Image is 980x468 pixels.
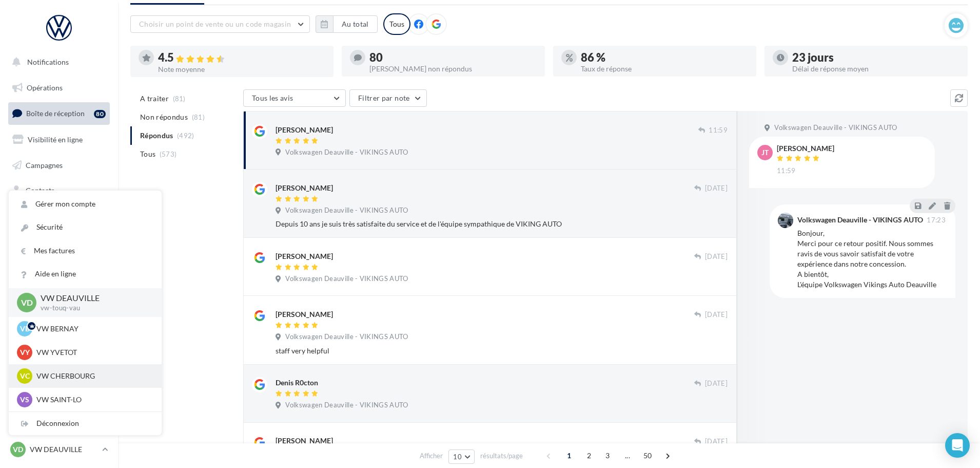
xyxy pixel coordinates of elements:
[26,186,54,195] span: Contacts
[369,65,537,72] div: [PERSON_NAME] non répondus
[581,447,597,464] span: 2
[797,228,947,290] div: Bonjour, Merci pour ce retour positif. Nous sommes ravis de vous savoir satisfait de votre expéri...
[173,95,186,103] span: (81)
[41,304,145,313] p: vw-touq-vau
[8,440,110,459] a: VD VW DEAUVILLE
[139,20,291,28] span: Choisir un point de vente ou un code magasin
[420,451,443,461] span: Afficher
[94,110,106,118] div: 80
[192,113,205,121] span: (81)
[581,65,748,72] div: Taux de réponse
[581,52,748,63] div: 86 %
[6,180,112,201] a: Contacts
[20,347,30,358] span: VY
[453,453,462,461] span: 10
[945,433,970,458] div: Open Intercom Messenger
[285,206,408,215] span: Volkswagen Deauville - VIKINGS AUTO
[705,310,728,320] span: [DATE]
[619,447,636,464] span: ...
[243,89,346,107] button: Tous les avis
[777,166,796,176] span: 11:59
[26,109,85,118] span: Boîte de réception
[276,251,333,261] div: [PERSON_NAME]
[276,378,318,388] div: Denis R0cton
[9,239,162,263] a: Mes factures
[9,412,162,435] div: Déconnexion
[41,292,145,304] p: VW DEAUVILLE
[276,219,728,229] div: Depuis 10 ans je suis très satisfaite du service et de l'équipe sympathique de VIKING AUTO
[316,15,378,33] button: Au total
[130,15,310,33] button: Choisir un point de vente ou un code magasin
[285,401,408,410] span: Volkswagen Deauville - VIKINGS AUTO
[639,447,656,464] span: 50
[6,155,112,176] a: Campagnes
[761,147,769,158] span: JT
[285,274,408,284] span: Volkswagen Deauville - VIKINGS AUTO
[705,379,728,388] span: [DATE]
[927,217,946,223] span: 17:23
[448,450,475,464] button: 10
[285,148,408,157] span: Volkswagen Deauville - VIKINGS AUTO
[13,444,23,455] span: VD
[6,77,112,99] a: Opérations
[276,309,333,320] div: [PERSON_NAME]
[140,149,155,159] span: Tous
[36,371,149,381] p: VW CHERBOURG
[30,444,98,455] p: VW DEAUVILLE
[480,451,523,461] span: résultats/page
[28,135,83,144] span: Visibilité en ligne
[276,183,333,193] div: [PERSON_NAME]
[36,395,149,405] p: VW SAINT-LO
[158,66,325,73] div: Note moyenne
[20,371,30,381] span: VC
[160,150,177,158] span: (573)
[705,184,728,193] span: [DATE]
[9,216,162,239] a: Sécurité
[21,296,33,308] span: VD
[709,126,728,135] span: 11:59
[20,395,29,405] span: VS
[599,447,616,464] span: 3
[6,129,112,151] a: Visibilité en ligne
[6,291,112,321] a: Campagnes DataOnDemand
[140,93,169,104] span: A traiter
[252,93,293,102] span: Tous les avis
[9,263,162,286] a: Aide en ligne
[27,83,63,92] span: Opérations
[705,252,728,261] span: [DATE]
[6,51,108,73] button: Notifications
[285,332,408,342] span: Volkswagen Deauville - VIKINGS AUTO
[26,160,63,169] span: Campagnes
[797,216,923,223] div: Volkswagen Deauville - VIKINGS AUTO
[792,52,959,63] div: 23 jours
[349,89,427,107] button: Filtrer par note
[140,112,188,122] span: Non répondus
[561,447,577,464] span: 1
[276,346,728,356] div: staff very helpful
[276,436,333,446] div: [PERSON_NAME]
[369,52,537,63] div: 80
[20,324,30,334] span: VB
[36,347,149,358] p: VW YVETOT
[36,324,149,334] p: VW BERNAY
[792,65,959,72] div: Délai de réponse moyen
[276,125,333,135] div: [PERSON_NAME]
[6,205,112,227] a: Médiathèque
[9,193,162,216] a: Gérer mon compte
[27,58,69,66] span: Notifications
[6,231,112,253] a: Calendrier
[158,52,325,64] div: 4.5
[774,123,897,133] span: Volkswagen Deauville - VIKINGS AUTO
[705,437,728,446] span: [DATE]
[6,102,112,124] a: Boîte de réception80
[333,15,378,33] button: Au total
[777,145,834,152] div: [PERSON_NAME]
[6,256,112,287] a: PLV et print personnalisable
[383,13,410,35] div: Tous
